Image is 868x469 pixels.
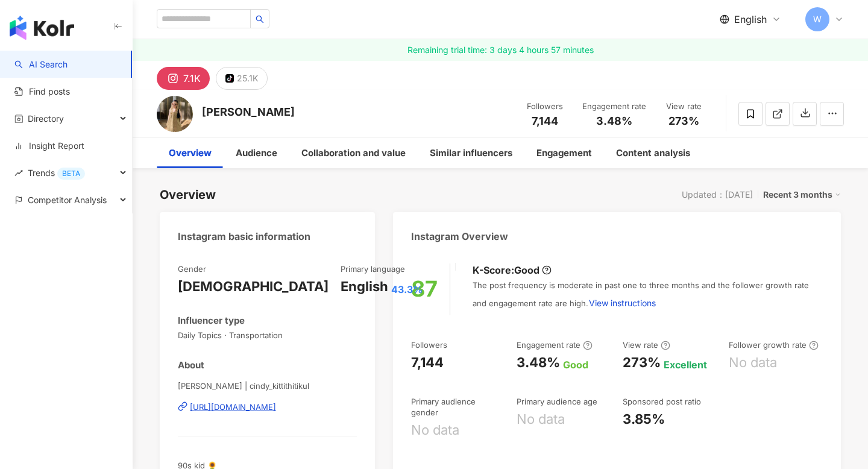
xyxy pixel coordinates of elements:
[256,15,264,24] span: search
[813,13,822,26] span: W
[582,101,646,113] div: Engagement rate
[301,146,406,160] div: Collaboration and value
[178,401,357,412] a: [URL][DOMAIN_NAME]
[734,13,767,26] span: English
[623,339,670,350] div: View rate
[160,186,216,203] div: Overview
[178,277,329,296] div: [DEMOGRAPHIC_DATA]
[532,115,558,127] span: 7,144
[28,186,107,213] span: Competitor Analysis
[473,280,823,315] div: The post frequency is moderate in past one to three months and the follower growth rate and engag...
[341,277,388,296] div: English
[411,353,444,372] div: 7,144
[178,263,206,274] div: Gender
[28,159,85,186] span: Trends
[517,396,597,407] div: Primary audience age
[682,190,753,200] div: Updated：[DATE]
[729,339,819,350] div: Follower growth rate
[391,283,423,296] span: 43.3%
[14,169,23,177] span: rise
[216,67,268,90] button: 25.1K
[157,96,193,132] img: KOL Avatar
[563,358,588,371] div: Good
[411,421,459,439] div: No data
[10,16,74,40] img: logo
[430,146,512,160] div: Similar influencers
[411,230,508,243] div: Instagram Overview
[729,353,777,372] div: No data
[517,353,560,372] div: 3.48%
[178,230,310,243] div: Instagram basic information
[668,115,699,127] span: 273%
[178,314,245,327] div: Influencer type
[517,339,593,350] div: Engagement rate
[202,104,295,119] div: [PERSON_NAME]
[589,298,656,308] span: View instructions
[341,263,405,274] div: Primary language
[183,70,201,87] div: 7.1K
[522,101,568,113] div: Followers
[157,67,210,90] button: 7.1K
[178,359,204,371] div: About
[14,58,68,71] a: searchAI Search
[517,410,565,429] div: No data
[178,380,357,391] span: [PERSON_NAME] | cindy_kittithitikul
[411,277,438,301] div: 87
[616,146,690,160] div: Content analysis
[14,140,84,152] a: Insight Report
[57,168,85,180] div: BETA
[536,146,592,160] div: Engagement
[411,396,505,418] div: Primary audience gender
[623,396,701,407] div: Sponsored post ratio
[28,105,64,132] span: Directory
[763,187,841,203] div: Recent 3 months
[596,115,632,127] span: 3.48%
[14,86,70,98] a: Find posts
[623,353,661,372] div: 273%
[664,358,707,371] div: Excellent
[411,339,447,350] div: Followers
[661,101,706,113] div: View rate
[133,39,868,61] a: Remaining trial time: 3 days 4 hours 57 minutes
[237,70,258,87] div: 25.1K
[178,330,357,341] span: Daily Topics · Transportation
[473,263,552,277] div: K-Score :
[514,263,539,277] div: Good
[169,146,212,160] div: Overview
[588,291,656,315] button: View instructions
[236,146,277,160] div: Audience
[190,401,276,412] div: [URL][DOMAIN_NAME]
[623,410,665,429] div: 3.85%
